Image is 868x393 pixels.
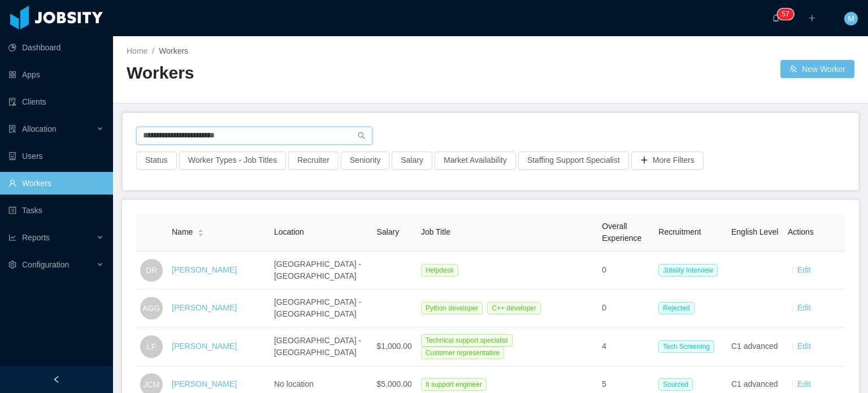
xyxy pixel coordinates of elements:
[797,303,811,312] a: Edit
[435,152,516,170] button: Market Availability
[136,152,177,170] button: Status
[127,62,491,85] h2: Workers
[658,378,693,391] span: Sourced
[270,290,372,327] td: [GEOGRAPHIC_DATA] - [GEOGRAPHIC_DATA]
[22,233,50,242] span: Reports
[288,152,338,170] button: Recruiter
[727,327,783,366] td: C1 advanced
[152,46,154,55] span: /
[797,342,811,351] a: Edit
[597,290,654,327] td: 0
[731,227,778,236] span: English Level
[658,264,718,277] span: Jobsity Interview
[8,90,104,113] a: icon: auditClients
[8,199,104,222] a: icon: profileTasks
[658,303,698,312] a: Rejected
[8,63,104,86] a: icon: appstoreApps
[179,152,286,170] button: Worker Types - Job Titles
[8,261,16,269] i: icon: setting
[270,252,372,290] td: [GEOGRAPHIC_DATA] - [GEOGRAPHIC_DATA]
[797,265,811,274] a: Edit
[198,228,204,231] i: icon: caret-up
[274,227,304,236] span: Location
[270,327,372,366] td: [GEOGRAPHIC_DATA] - [GEOGRAPHIC_DATA]
[377,379,412,388] span: $5,000.00
[172,265,237,274] a: [PERSON_NAME]
[392,152,432,170] button: Salary
[658,265,722,274] a: Jobsity Interview
[142,297,160,319] span: AGG
[172,342,237,351] a: [PERSON_NAME]
[658,227,701,236] span: Recruitment
[421,334,513,347] span: Technical support specialist
[797,379,811,388] a: Edit
[172,379,237,388] a: [PERSON_NAME]
[147,335,156,358] span: LF
[127,46,147,55] a: Home
[658,302,694,314] span: Rejected
[658,379,697,388] a: Sourced
[808,14,816,22] i: icon: plus
[172,226,193,238] span: Name
[421,347,504,359] span: Customer representative
[848,12,854,25] span: M
[358,132,366,140] i: icon: search
[421,378,487,391] span: It support engineer
[487,302,541,314] span: C++ developer
[8,36,104,59] a: icon: pie-chartDashboard
[780,60,854,78] button: icon: usergroup-addNew Worker
[777,8,793,20] sup: 57
[377,342,412,351] span: $1,000.00
[8,234,16,241] i: icon: line-chart
[597,327,654,366] td: 4
[785,8,789,20] p: 7
[377,227,400,236] span: Salary
[8,125,16,133] i: icon: solution
[172,303,237,312] a: [PERSON_NAME]
[658,342,719,351] a: Tech Screening
[8,145,104,167] a: icon: robotUsers
[341,152,389,170] button: Seniority
[159,46,188,55] span: Workers
[421,227,450,236] span: Job Title
[197,227,204,235] div: Sort
[658,340,714,353] span: Tech Screening
[518,152,629,170] button: Staffing Support Specialist
[198,232,204,235] i: icon: caret-down
[22,260,69,269] span: Configuration
[631,152,704,170] button: icon: plusMore Filters
[602,222,641,243] span: Overall Experience
[772,14,780,22] i: icon: bell
[597,252,654,290] td: 0
[782,8,785,20] p: 5
[22,124,57,133] span: Allocation
[8,172,104,195] a: icon: userWorkers
[421,302,483,314] span: Python developer
[788,227,814,236] span: Actions
[146,259,157,282] span: DR
[421,264,458,277] span: Helpdesk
